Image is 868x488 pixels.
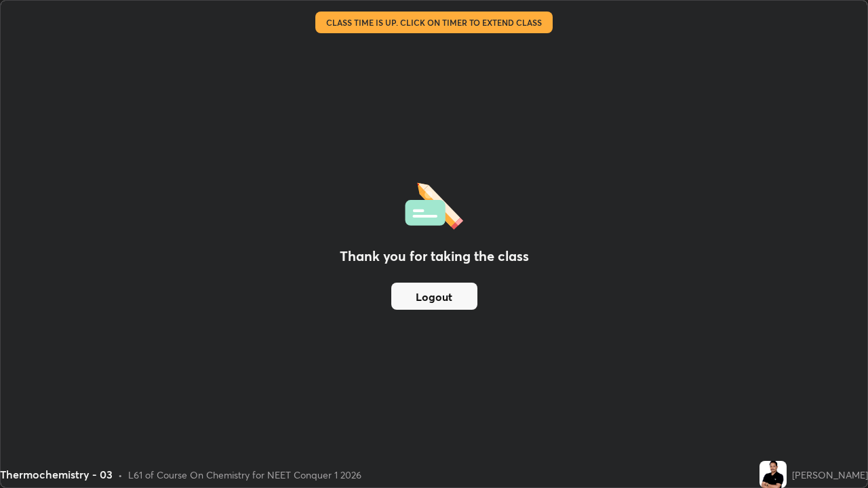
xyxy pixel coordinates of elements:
button: Logout [391,283,477,310]
div: • [118,468,123,482]
div: [PERSON_NAME] [792,468,868,482]
img: f038782568bc4da7bb0aca6a5d33880f.jpg [759,461,787,488]
div: L61 of Course On Chemistry for NEET Conquer 1 2026 [128,468,361,482]
img: offlineFeedback.1438e8b3.svg [405,178,463,230]
h2: Thank you for taking the class [340,246,529,266]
